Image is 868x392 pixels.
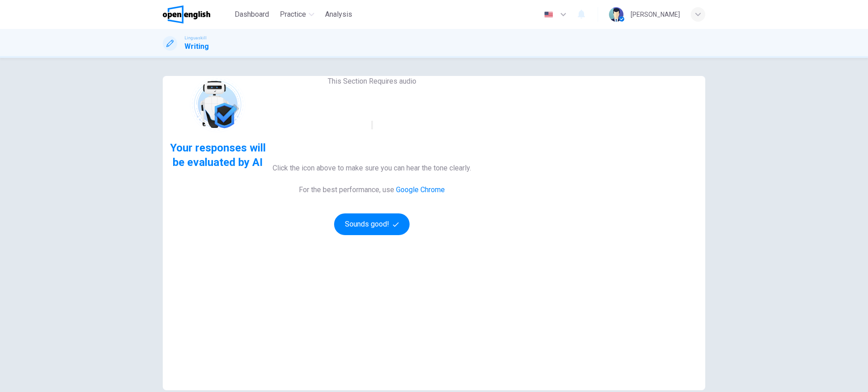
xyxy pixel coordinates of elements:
[396,185,445,194] a: Google Chrome
[273,163,471,174] h6: Click the icon above to make sure you can hear the tone clearly.
[276,6,318,23] button: Practice
[189,76,246,133] img: robot icon
[273,76,471,87] h6: This Section Requires audio
[334,213,410,235] button: Sounds good!
[184,41,209,52] h1: Writing
[231,6,273,23] button: Dashboard
[184,35,207,41] span: Linguaskill
[299,184,445,195] h6: For the best performance, use
[280,9,306,20] span: Practice
[631,9,680,20] div: [PERSON_NAME]
[163,5,210,24] img: OpenEnglish logo
[609,7,623,22] img: Profile picture
[321,6,356,23] button: Analysis
[543,11,554,18] img: en
[235,9,269,20] span: Dashboard
[163,5,231,24] a: OpenEnglish logo
[325,9,352,20] span: Analysis
[163,141,273,170] span: Your responses will be evaluated by AI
